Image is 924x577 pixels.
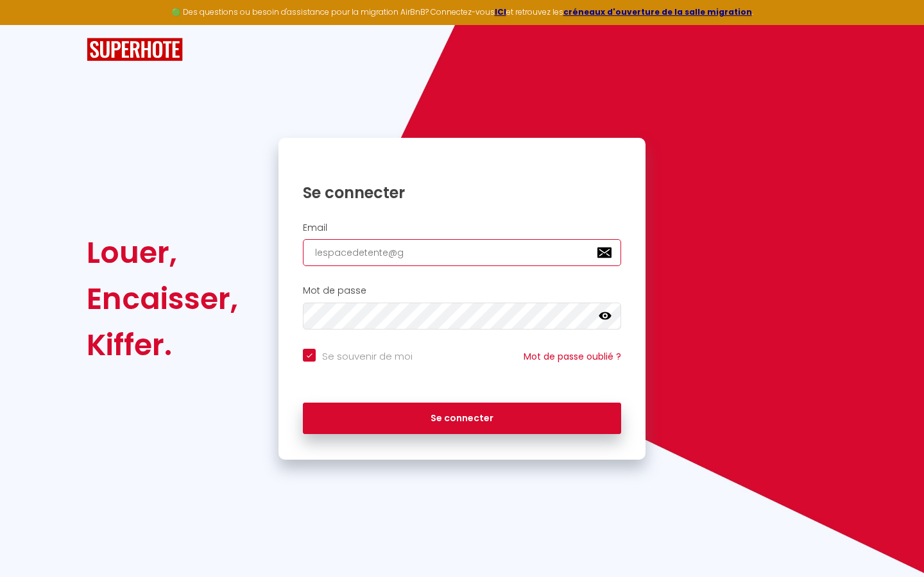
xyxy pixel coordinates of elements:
[303,403,621,435] button: Se connecter
[524,350,621,363] a: Mot de passe oublié ?
[10,5,49,44] button: Ouvrir le widget de chat LiveChat
[303,239,621,266] input: Ton Email
[87,276,238,322] div: Encaisser,
[495,6,506,17] a: ICI
[563,6,752,17] a: créneaux d'ouverture de la salle migration
[303,222,621,233] h2: Email
[87,230,238,276] div: Louer,
[87,322,238,368] div: Kiffer.
[303,285,621,296] h2: Mot de passe
[303,183,621,203] h1: Se connecter
[87,38,183,62] img: SuperHote logo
